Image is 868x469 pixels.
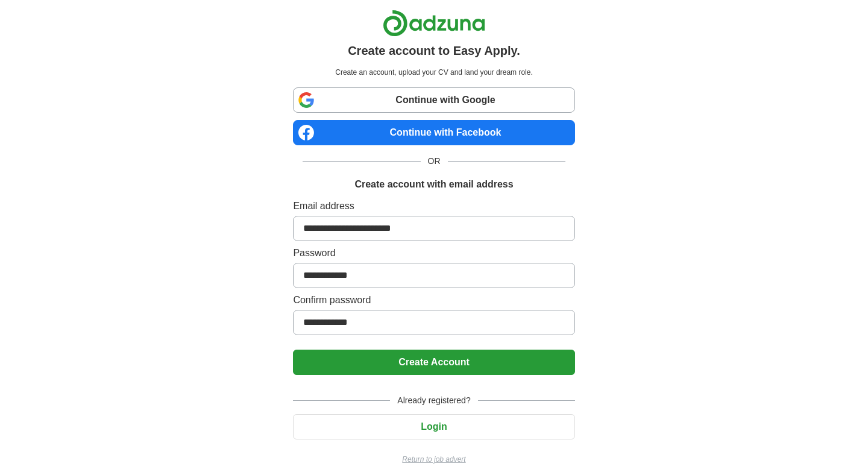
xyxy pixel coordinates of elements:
[293,350,574,375] button: Create Account
[293,87,574,113] a: Continue with Google
[293,414,574,439] button: Login
[293,454,574,465] a: Return to job advert
[390,394,477,407] span: Already registered?
[293,120,574,145] a: Continue with Facebook
[295,67,572,78] p: Create an account, upload your CV and land your dream role.
[293,421,574,432] a: Login
[293,293,574,307] label: Confirm password
[354,177,513,192] h1: Create account with email address
[383,10,485,37] img: Adzuna logo
[348,42,520,60] h1: Create account to Easy Apply.
[293,246,574,260] label: Password
[421,155,448,168] span: OR
[293,199,574,213] label: Email address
